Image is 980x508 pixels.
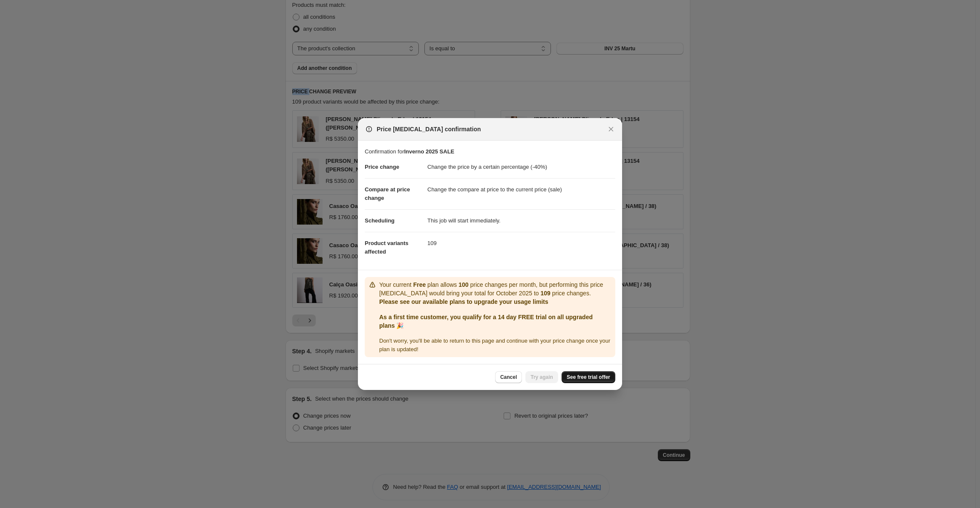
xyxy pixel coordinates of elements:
[458,281,468,288] b: 100
[495,371,522,383] button: Cancel
[365,240,409,255] span: Product variants affected
[365,217,395,224] span: Scheduling
[605,123,617,135] button: Close
[427,156,615,178] dd: Change the price by a certain percentage (-40%)
[404,148,454,155] b: Inverno 2025 SALE
[500,374,517,381] span: Cancel
[365,186,410,201] span: Compare at price change
[379,280,612,297] p: Your current plan allows price changes per month, but performing this price [MEDICAL_DATA] would ...
[379,314,593,329] b: As a first time customer, you qualify for a 14 day FREE trial on all upgraded plans 🎉
[365,164,399,170] span: Price change
[379,338,610,352] span: Don ' t worry, you ' ll be able to return to this page and continue with your price change once y...
[427,178,615,201] dd: Change the compare at price to the current price (sale)
[379,297,612,306] p: Please see our available plans to upgrade your usage limits
[427,209,615,232] dd: This job will start immediately.
[377,125,481,133] span: Price [MEDICAL_DATA] confirmation
[562,371,615,383] a: See free trial offer
[365,147,615,156] p: Confirmation for
[540,290,550,297] b: 109
[427,232,615,254] dd: 109
[567,374,610,381] span: See free trial offer
[413,281,426,288] b: Free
